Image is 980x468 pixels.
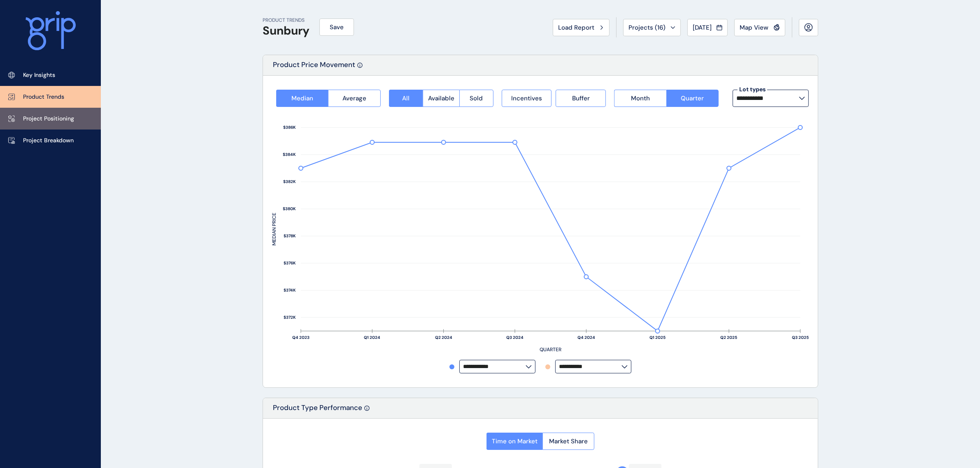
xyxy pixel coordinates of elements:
[271,213,277,246] text: MEDIAN PRICE
[423,90,459,107] button: Available
[687,19,728,36] button: [DATE]
[284,261,296,266] text: $376K
[738,86,767,94] label: Lot types
[328,90,380,107] button: Average
[740,23,768,32] span: Map View
[556,90,606,107] button: Buffer
[506,335,524,340] text: Q3 2024
[681,94,704,102] span: Quarter
[577,335,595,340] text: Q4 2024
[23,137,74,145] p: Project Breakdown
[631,94,650,102] span: Month
[459,90,493,107] button: Sold
[511,94,542,102] span: Incentives
[428,94,454,102] span: Available
[792,335,809,340] text: Q3 2025
[572,94,590,102] span: Buffer
[721,335,738,340] text: Q2 2025
[470,94,483,102] span: Sold
[283,125,296,130] text: $386K
[629,23,666,32] span: Projects ( 16 )
[558,23,594,32] span: Load Report
[666,90,719,107] button: Quarter
[542,433,594,450] button: Market Share
[23,93,64,101] p: Product Trends
[492,437,538,445] span: Time on Market
[291,94,313,102] span: Median
[502,90,552,107] button: Incentives
[292,335,310,340] text: Q4 2023
[284,288,296,293] text: $374K
[649,335,666,340] text: Q1 2025
[435,335,452,340] text: Q2 2024
[540,346,561,353] text: QUARTER
[364,335,380,340] text: Q1 2024
[342,94,366,102] span: Average
[549,437,588,445] span: Market Share
[273,403,362,418] p: Product Type Performance
[263,24,310,38] h1: Sunbury
[330,23,344,31] span: Save
[487,433,542,450] button: Time on Market
[283,206,296,212] text: $380K
[273,60,355,75] p: Product Price Movement
[389,90,423,107] button: All
[276,90,328,107] button: Median
[23,115,74,123] p: Project Positioning
[614,90,666,107] button: Month
[693,23,712,32] span: [DATE]
[623,19,681,36] button: Projects (16)
[283,152,296,158] text: $384K
[263,17,310,24] p: PRODUCT TRENDS
[734,19,785,36] button: Map View
[284,234,296,239] text: $378K
[402,94,410,102] span: All
[23,71,55,79] p: Key Insights
[284,315,296,320] text: $372K
[283,179,296,185] text: $382K
[553,19,610,36] button: Load Report
[319,19,354,36] button: Save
